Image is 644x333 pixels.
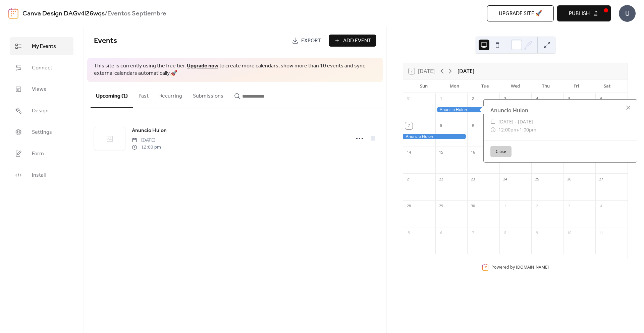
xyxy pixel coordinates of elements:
a: [DOMAIN_NAME] [516,264,549,270]
div: 7 [405,122,413,129]
div: Sun [409,79,439,93]
span: Connect [32,64,52,72]
div: 1 [437,95,445,103]
div: 23 [469,176,477,183]
span: Anuncio Huion [132,127,167,135]
a: Settings [10,123,73,141]
a: Views [10,80,73,98]
div: 30 [469,203,477,210]
div: Powered by [491,264,549,270]
a: Anuncio Huion [132,126,167,135]
span: Publish [569,10,590,18]
div: 2 [533,203,541,210]
button: Publish [557,5,611,21]
span: Upgrade site 🚀 [499,10,542,18]
span: Form [32,150,44,158]
div: U [619,5,636,22]
span: Add Event [343,37,371,45]
span: Export [301,37,321,45]
div: 10 [566,229,573,237]
span: 12:00pm [498,126,518,134]
span: - [518,126,520,134]
div: 6 [437,229,445,237]
div: 26 [566,176,573,183]
div: 9 [469,122,477,129]
div: Mon [439,79,470,93]
div: 3 [566,203,573,210]
div: 8 [437,122,445,129]
a: Design [10,102,73,120]
button: Submissions [187,82,229,107]
div: 6 [597,95,605,103]
span: Events [94,34,117,48]
div: 16 [469,149,477,156]
span: 1:00pm [520,126,536,134]
div: [DATE] [458,67,474,75]
div: 15 [437,149,445,156]
div: 31 [405,95,413,103]
b: Eventos Septiembre [107,7,166,20]
b: / [105,7,107,20]
div: 27 [597,176,605,183]
div: 29 [437,203,445,210]
div: Sat [592,79,622,93]
div: Wed [500,79,531,93]
button: Upcoming (1) [91,82,133,108]
a: Install [10,166,73,184]
div: 24 [501,176,509,183]
div: Anuncio Huion [435,107,628,113]
div: Tue [470,79,500,93]
div: 5 [405,229,413,237]
span: This site is currently using the free tier. to create more calendars, show more than 10 events an... [94,62,376,77]
a: My Events [10,37,73,55]
span: [DATE] [132,137,161,144]
div: 21 [405,176,413,183]
div: 7 [469,229,477,237]
button: Recurring [154,82,187,107]
button: Past [133,82,154,107]
a: Upgrade now [187,61,218,71]
div: 11 [597,229,605,237]
div: Thu [531,79,561,93]
span: [DATE] - [DATE] [498,118,533,126]
div: 9 [533,229,541,237]
span: 12:00 pm [132,144,161,151]
a: Form [10,145,73,163]
div: 2 [469,95,477,103]
div: ​ [490,126,496,134]
a: Canva Design DAGv4l26wqs [22,7,105,20]
a: Connect [10,59,73,77]
button: Add Event [329,35,376,47]
div: 14 [405,149,413,156]
a: Export [287,35,326,47]
span: Design [32,107,49,115]
div: 5 [566,95,573,103]
div: Fri [561,79,592,93]
button: Close [490,146,512,157]
div: 28 [405,203,413,210]
span: Install [32,171,46,179]
div: 3 [501,95,509,103]
div: 8 [501,229,509,237]
button: Upgrade site 🚀 [487,5,554,21]
div: ​ [490,118,496,126]
div: 1 [501,203,509,210]
span: Views [32,86,46,94]
div: Anuncio Huion [403,134,467,140]
span: Settings [32,128,52,136]
div: 4 [533,95,541,103]
div: Anuncio Huion [484,106,637,114]
div: 25 [533,176,541,183]
div: 22 [437,176,445,183]
img: logo [8,8,18,19]
span: My Events [32,43,56,51]
div: 4 [597,203,605,210]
